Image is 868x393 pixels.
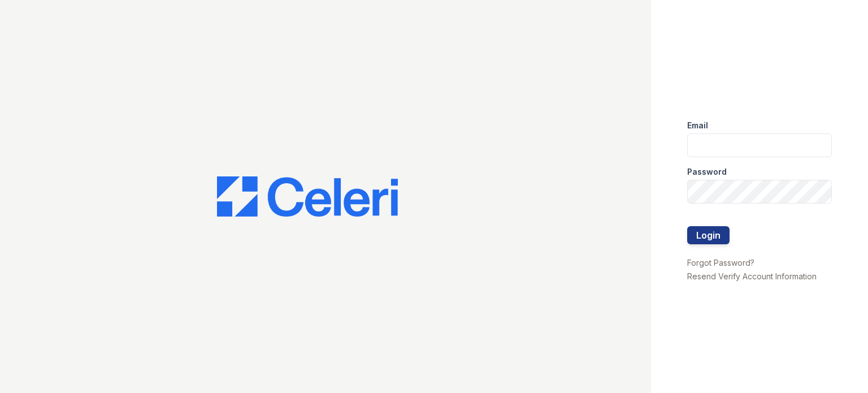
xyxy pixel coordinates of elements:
[687,226,730,244] button: Login
[687,271,817,281] a: Resend Verify Account Information
[687,166,727,178] label: Password
[217,176,398,217] img: CE_Logo_Blue-a8612792a0a2168367f1c8372b55b34899dd931a85d93a1a3d3e32e68fde9ad4.png
[687,258,754,267] a: Forgot Password?
[687,120,708,131] label: Email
